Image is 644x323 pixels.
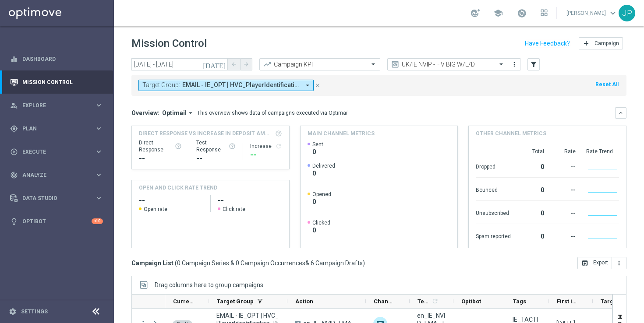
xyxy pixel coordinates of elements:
button: play_circle_outline Execute keyboard_arrow_right [10,148,103,155]
button: Mission Control [10,79,103,86]
span: Plan [22,126,95,131]
button: arrow_forward [240,58,252,70]
i: arrow_drop_down [304,81,311,89]
span: Explore [22,103,95,108]
span: 0 [312,169,335,177]
a: Optibot [22,210,92,233]
div: Rate Trend [586,148,619,155]
button: person_search Explore keyboard_arrow_right [10,102,103,109]
i: keyboard_arrow_right [95,147,103,156]
button: [DATE] [202,58,228,71]
span: Action [295,298,313,305]
div: -- [555,182,576,196]
div: This overview shows data of campaigns executed via Optimail [197,109,349,117]
span: Data Studio [22,196,95,201]
button: more_vert [612,257,626,269]
span: 0 Campaign Series & 0 Campaign Occurrences [177,259,305,267]
h2: -- [218,195,282,206]
ng-select: UK/IE NVIP - HV BIG W/L/D [387,58,508,70]
div: 0 [521,182,544,196]
div: Row Groups [155,281,263,288]
span: Target Group: [142,81,180,89]
i: person_search [10,102,18,109]
div: Total [521,148,544,155]
span: Click rate [223,206,245,213]
span: 6 Campaign Drafts [311,259,363,267]
i: refresh [432,298,439,305]
i: keyboard_arrow_right [95,194,103,202]
div: Optibot [10,210,103,233]
i: more_vert [511,61,518,68]
i: settings [9,308,17,316]
div: Data Studio keyboard_arrow_right [10,195,103,202]
div: Dropped [476,159,511,173]
div: 0 [521,159,544,173]
span: Optimail [162,109,187,117]
i: gps_fixed [10,125,18,133]
div: Plan [10,125,95,133]
div: JP [619,5,635,21]
button: close [314,81,322,90]
span: EMAIL - IE_OPT | HVC_PlayerIdentification_Big Loss_BigDeps EMAIL - IE_OPT | HVC_PlayerIdentificat... [182,81,300,89]
span: 0 [312,198,331,206]
button: lightbulb Optibot +10 [10,218,103,225]
i: lightbulb [10,218,18,225]
h2: -- [139,195,203,206]
i: trending_up [263,60,272,69]
button: equalizer Dashboard [10,56,103,63]
span: Clicked [312,219,330,226]
span: Direct Response VS Increase In Deposit Amount [139,130,272,137]
button: Target Group: EMAIL - IE_OPT | HVC_PlayerIdentification_Big Loss_BigDeps, EMAIL - IE_OPT | HVC_Pl... [138,80,314,91]
span: Execute [22,149,95,154]
h4: Main channel metrics [308,130,375,137]
span: Channel [374,298,395,305]
button: arrow_back [228,58,240,70]
div: 0 [521,205,544,219]
button: gps_fixed Plan keyboard_arrow_right [10,125,103,132]
span: Drag columns here to group campaigns [155,281,263,288]
a: Mission Control [22,70,103,94]
div: -- [139,153,182,164]
i: keyboard_arrow_right [95,124,103,133]
span: ) [363,259,365,267]
span: Analyze [22,172,95,178]
div: Analyze [10,171,95,179]
i: equalizer [10,55,18,63]
span: school [493,8,503,18]
div: -- [250,150,282,160]
div: Direct Response [139,139,182,153]
span: First in Range [557,298,578,305]
div: Mission Control [10,70,103,94]
input: Have Feedback? [525,40,570,46]
i: track_changes [10,171,18,179]
a: Dashboard [22,47,103,70]
div: 0 [521,228,544,242]
span: 0 [312,226,330,234]
span: Opened [312,191,331,198]
span: keyboard_arrow_down [608,8,618,18]
button: filter_alt [527,58,540,70]
button: track_changes Analyze keyboard_arrow_right [10,172,103,179]
i: keyboard_arrow_right [95,171,103,179]
i: preview [391,60,400,69]
div: Rate [555,148,576,155]
span: Open rate [144,206,167,213]
span: Optibot [461,298,481,305]
button: open_in_browser Export [577,257,612,269]
multiple-options-button: Export to CSV [577,259,626,266]
div: -- [196,153,236,164]
div: Spam reported [476,228,511,242]
button: more_vert [510,59,519,70]
span: Targeted Customers [601,298,622,305]
span: ( [175,259,177,267]
span: Target Group [217,298,254,305]
span: Campaign [594,40,619,46]
div: Dashboard [10,47,103,70]
span: Calculate column [430,296,439,306]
